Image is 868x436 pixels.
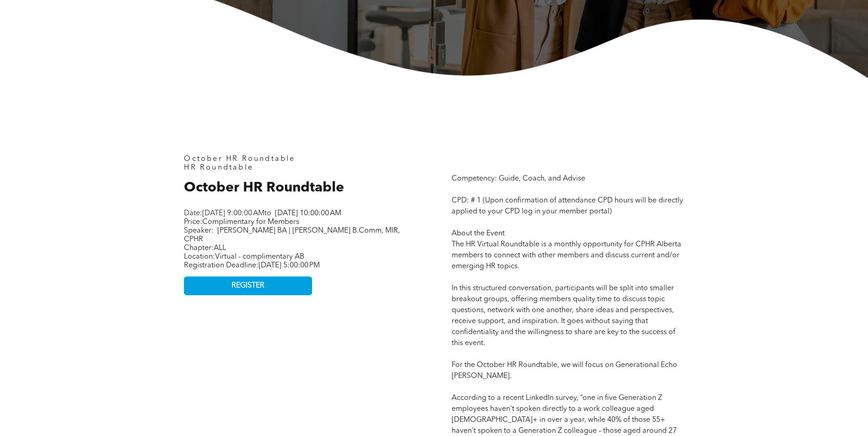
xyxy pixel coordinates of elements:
[184,245,226,252] span: Chapter:
[184,155,295,163] span: October HR Roundtable
[214,245,226,252] span: ALL
[184,227,400,243] span: [PERSON_NAME] BA | [PERSON_NAME] B.Comm, MIR, CPHR
[275,210,341,217] span: [DATE] 10:00:00 AM
[184,181,344,195] span: October HR Roundtable
[184,227,214,234] span: Speaker:
[184,253,320,269] span: Location: Registration Deadline:
[202,218,299,226] span: Complimentary for Members
[184,210,271,217] span: Date: to
[184,276,312,295] a: REGISTER
[184,218,299,226] span: Price:
[184,164,253,171] span: HR Roundtable
[259,262,320,269] span: [DATE] 5:00:00 PM
[232,282,264,290] span: REGISTER
[202,210,264,217] span: [DATE] 9:00:00 AM
[215,253,304,261] span: Virtual - complimentary AB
